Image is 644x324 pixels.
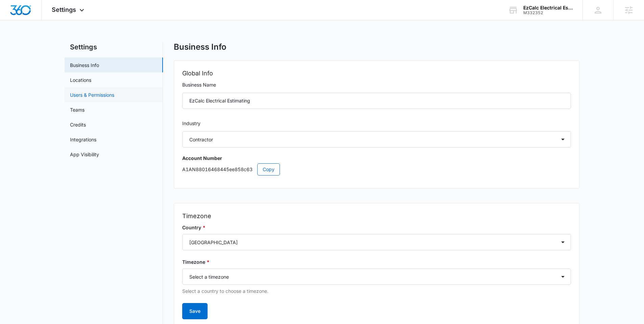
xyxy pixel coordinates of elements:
label: Timezone [182,258,571,266]
p: Select a country to choose a timezone. [182,287,571,295]
a: Credits [70,121,86,128]
h2: Global Info [182,69,571,78]
button: Copy [257,163,280,176]
span: Copy [263,166,275,173]
span: Settings [52,6,76,13]
a: Business Info [70,62,99,69]
a: Integrations [70,136,96,143]
a: Locations [70,76,91,84]
strong: Account Number [182,155,222,161]
label: Country [182,224,571,231]
div: account id [523,10,573,15]
p: A1AN88016468445ee858c63 [182,163,571,176]
h1: Business Info [174,42,226,52]
a: App Visibility [70,151,99,158]
label: Industry [182,120,571,127]
button: Save [182,303,208,319]
a: Teams [70,106,85,113]
h2: Timezone [182,211,571,221]
div: account name [523,5,573,10]
h2: Settings [65,42,163,52]
a: Users & Permissions [70,91,114,98]
label: Business Name [182,81,571,89]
